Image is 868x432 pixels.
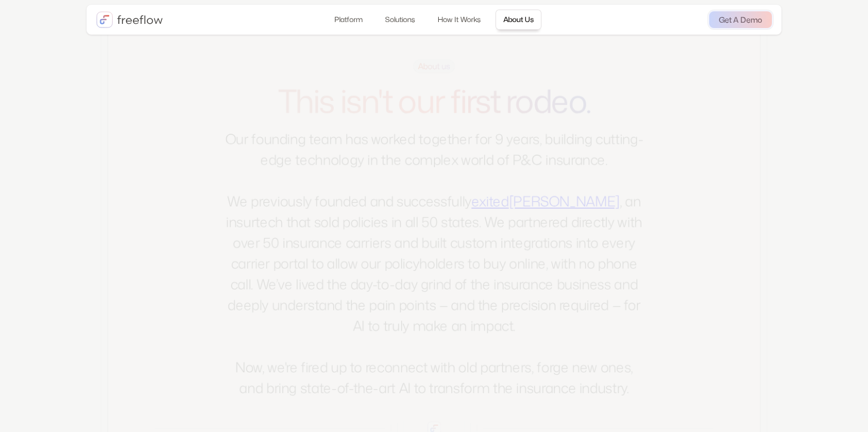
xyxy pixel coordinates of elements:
[472,192,509,211] a: exited
[509,192,620,211] a: [PERSON_NAME]
[96,11,163,28] a: home
[224,82,644,119] h1: This isn't our first rodeo.
[430,10,488,30] a: How It Works
[327,10,370,30] a: Platform
[377,10,423,30] a: Solutions
[413,59,455,73] span: About us
[709,11,772,28] a: Get A Demo
[495,10,541,30] a: About Us
[224,128,644,398] p: Our founding team has worked together for 9 years, building cutting-edge technology in the comple...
